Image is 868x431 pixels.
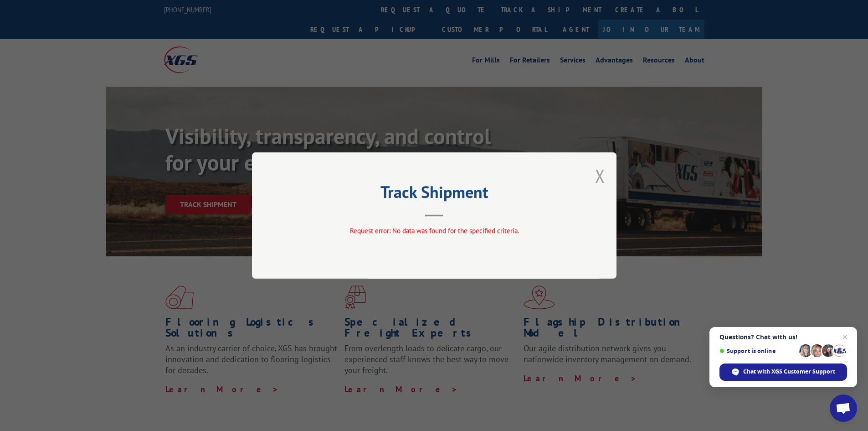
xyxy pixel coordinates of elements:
[743,368,835,376] span: Chat with XGS Customer Support
[830,395,857,422] div: Open chat
[719,363,847,381] div: Chat with XGS Customer Support
[298,186,571,203] h2: Track Shipment
[349,226,519,235] span: Request error: No data was found for the specified criteria.
[719,333,847,341] span: Questions? Chat with us!
[719,348,796,354] span: Support is online
[595,164,605,188] button: Close modal
[839,332,850,343] span: Close chat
